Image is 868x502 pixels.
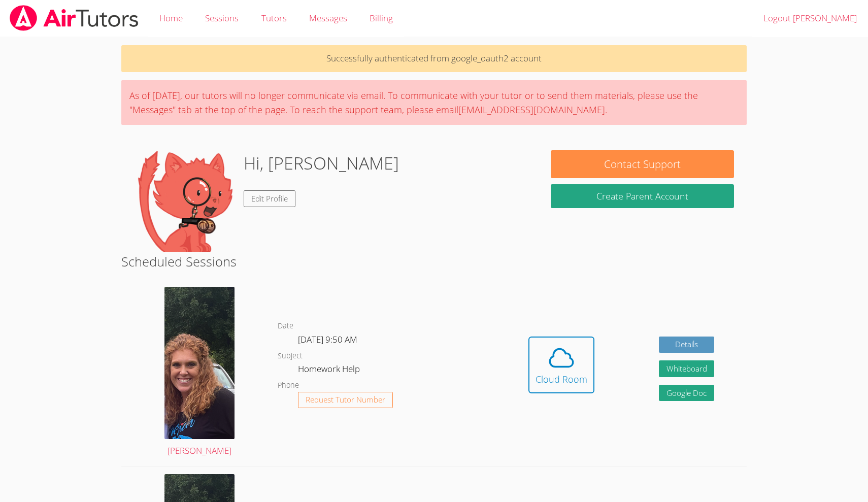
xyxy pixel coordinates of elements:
button: Whiteboard [659,360,715,377]
a: Edit Profile [244,190,295,207]
a: [PERSON_NAME] [164,287,235,458]
span: [DATE] 9:50 AM [298,333,357,345]
h1: Hi, [PERSON_NAME] [244,150,399,176]
dd: Homework Help [298,362,362,379]
p: Successfully authenticated from google_oauth2 account [121,45,746,72]
div: Cloud Room [536,372,587,386]
button: Contact Support [551,150,734,178]
button: Cloud Room [528,337,594,393]
dt: Date [278,320,293,332]
button: Request Tutor Number [298,392,393,409]
a: Google Doc [659,385,715,401]
div: As of [DATE], our tutors will no longer communicate via email. To communicate with your tutor or ... [121,80,746,125]
span: Request Tutor Number [306,396,385,404]
dt: Phone [278,379,299,392]
img: avatar.png [164,287,235,439]
span: Messages [309,12,347,24]
button: Create Parent Account [551,184,734,208]
a: Details [659,337,715,353]
img: default.png [134,150,236,252]
dt: Subject [278,350,303,362]
img: airtutors_banner-c4298cdbf04f3fff15de1276eac7730deb9818008684d7c2e4769d2f7ddbe033.png [9,5,140,31]
h2: Scheduled Sessions [121,252,746,271]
